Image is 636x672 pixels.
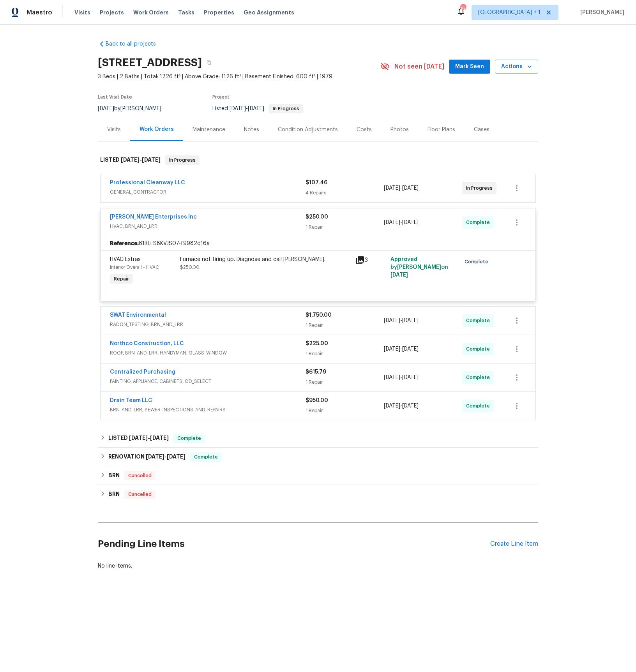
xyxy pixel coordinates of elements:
div: RENOVATION [DATE]-[DATE]Complete [98,448,538,466]
span: GENERAL_CONTRACTOR [110,188,306,196]
span: Actions [501,62,532,72]
span: [DATE] [230,106,246,111]
span: Complete [466,219,493,226]
span: [DATE] [402,185,419,191]
span: $615.79 [306,369,326,375]
span: - [230,106,264,111]
span: Work Orders [133,9,169,16]
span: RADON_TESTING, BRN_AND_LRR [110,321,306,328]
span: $250.00 [306,214,328,220]
button: Copy Address [202,56,216,70]
span: [DATE] [248,106,264,111]
div: No line items. [98,562,538,570]
div: BRN Cancelled [98,485,538,504]
span: [DATE] [121,157,140,162]
h6: LISTED [100,155,161,165]
span: - [146,454,185,459]
span: - [129,435,169,441]
div: Visits [107,126,121,134]
div: 1 Repair [306,407,384,414]
h6: BRN [108,490,120,499]
div: 61REFS8KVJS07-f9982d16a [101,236,535,250]
span: HVAC Extras [110,257,141,262]
div: LISTED [DATE]-[DATE]In Progress [98,148,538,173]
span: - [384,317,419,325]
span: Repair [111,275,132,283]
div: Maintenance [193,126,225,134]
span: [DATE] [167,454,185,459]
a: [PERSON_NAME] Enterprises Inc [110,214,197,220]
span: [DATE] [129,435,148,441]
div: 1 Repair [306,223,384,231]
div: 1 Repair [306,350,384,358]
div: 4 Repairs [306,189,384,197]
span: Maestro [26,9,52,16]
div: 1 Repair [306,321,384,329]
span: Properties [204,9,234,16]
span: - [121,157,161,162]
span: Cancelled [125,490,155,498]
span: [DATE] [402,403,419,409]
span: Complete [191,453,221,461]
span: 3 Beds | 2 Baths | Total: 1726 ft² | Above Grade: 1126 ft² | Basement Finished: 600 ft² | 1979 [98,73,380,81]
div: Costs [357,126,372,134]
span: Geo Assignments [244,9,294,16]
h6: BRN [108,471,120,480]
div: LISTED [DATE]-[DATE]Complete [98,429,538,448]
span: - [384,184,419,192]
span: [DATE] [402,220,419,225]
div: Photos [390,126,409,134]
div: Condition Adjustments [278,126,338,134]
a: Back to all projects [98,40,173,48]
span: $225.00 [306,341,328,346]
span: Interior Overall - HVAC [110,265,159,270]
div: Create Line Item [490,540,538,548]
span: $1,750.00 [306,312,332,318]
span: Cancelled [125,472,155,480]
h6: LISTED [108,434,169,443]
div: Work Orders [140,125,174,133]
span: [DATE] [384,375,400,380]
span: In Progress [270,106,302,111]
span: $107.46 [306,180,327,185]
span: - [384,345,419,353]
a: SWAT Environmental [110,312,166,318]
span: [PERSON_NAME] [577,9,624,16]
span: Complete [174,434,204,442]
div: by [PERSON_NAME] [98,104,171,113]
span: Tasks [178,10,194,15]
span: Project [212,95,230,99]
span: Approved by [PERSON_NAME] on [390,257,448,278]
span: $250.00 [180,265,200,270]
div: 3 [355,256,386,265]
span: [DATE] [384,318,400,323]
h6: RENOVATION [108,452,185,462]
span: BRN_AND_LRR, SEWER_INSPECTIONS_AND_REPAIRS [110,406,306,414]
a: Centralized Purchasing [110,369,175,375]
span: Complete [466,374,493,381]
div: 1 Repair [306,378,384,386]
span: Mark Seen [455,62,484,72]
span: Projects [100,9,124,16]
div: BRN Cancelled [98,466,538,485]
span: In Progress [466,184,496,192]
span: PAINTING, APPLIANCE, CABINETS, OD_SELECT [110,377,306,385]
h2: Pending Line Items [98,526,490,562]
b: Reference: [110,240,139,247]
a: Professional Cleanway LLC [110,180,185,185]
span: [DATE] [150,435,169,441]
span: [DATE] [384,185,400,191]
span: [DATE] [402,375,419,380]
span: Listed [212,106,303,111]
span: [DATE] [384,346,400,352]
span: Not seen [DATE] [394,63,444,71]
span: - [384,219,419,226]
div: Notes [244,126,259,134]
span: [GEOGRAPHIC_DATA] + 1 [478,9,541,16]
div: Floor Plans [428,126,455,134]
h2: [STREET_ADDRESS] [98,59,202,67]
span: - [384,374,419,381]
span: Complete [466,317,493,325]
span: [DATE] [402,346,419,352]
span: - [384,402,419,410]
